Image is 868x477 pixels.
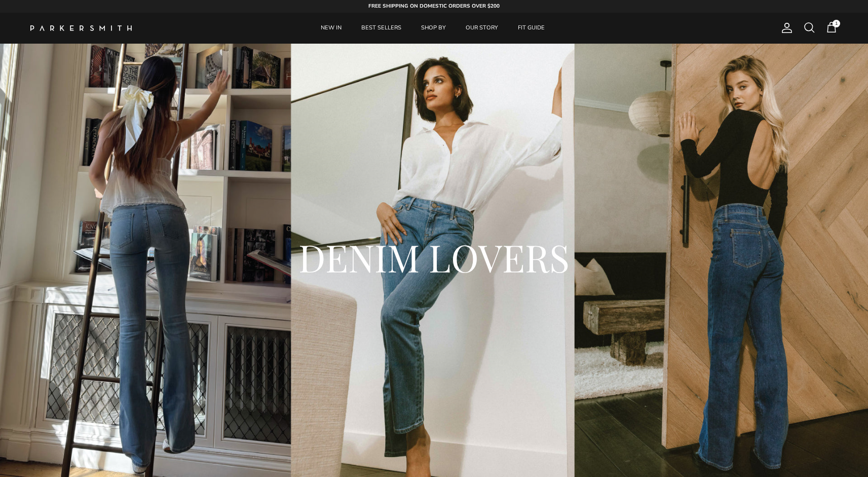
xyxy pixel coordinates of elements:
a: OUR STORY [457,13,507,44]
div: Primary [151,13,715,44]
a: 1 [825,21,838,35]
strong: FREE SHIPPING ON DOMESTIC ORDERS OVER $200 [368,3,500,10]
a: FIT GUIDE [509,13,554,44]
h2: DENIM LOVERS [153,233,715,282]
a: SHOP BY [412,13,455,44]
span: 1 [833,20,840,27]
a: NEW IN [312,13,351,44]
a: BEST SELLERS [352,13,410,44]
a: Account [777,22,793,34]
img: Parker Smith [30,25,132,31]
